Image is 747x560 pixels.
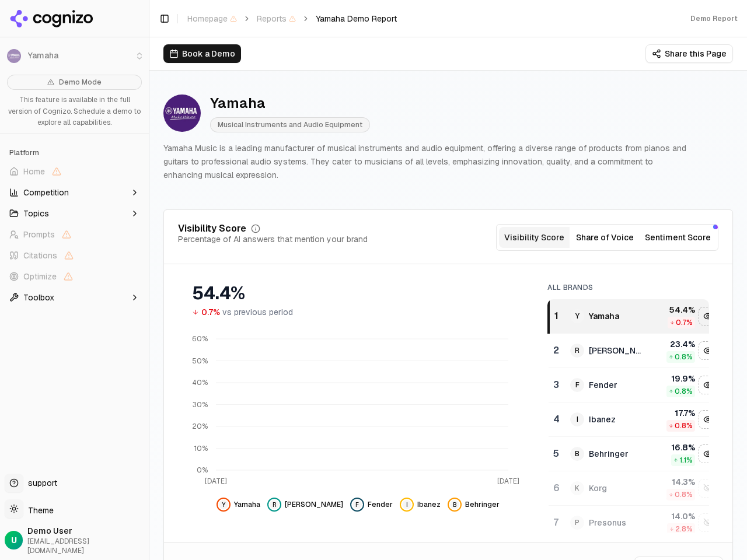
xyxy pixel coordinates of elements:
[570,309,584,323] span: Y
[589,448,629,460] div: Behringer
[570,412,584,426] span: I
[549,368,718,402] tr: 3FFender19.9%0.8%Hide fender data
[27,537,144,555] span: [EMAIL_ADDRESS][DOMAIN_NAME]
[589,482,607,494] div: Korg
[23,208,49,219] span: Topics
[570,481,584,495] span: K
[59,78,102,87] span: Demo Mode
[570,378,584,392] span: F
[554,309,558,323] div: 1
[497,477,519,486] tspan: [DATE]
[570,447,584,461] span: B
[653,304,695,316] div: 54.4 %
[553,344,558,358] div: 2
[549,437,718,471] tr: 5BBehringer16.8%1.1%Hide behringer data
[549,471,718,506] tr: 6KKorg14.3%0.8%Show korg data
[210,117,370,132] span: Musical Instruments and Audio Equipment
[570,344,584,358] span: R
[178,224,246,233] div: Visibility Score
[285,500,343,509] span: [PERSON_NAME]
[675,524,693,534] span: 2.8 %
[5,183,144,202] button: Competition
[589,379,617,391] div: Fender
[699,307,717,325] button: Hide yamaha data
[193,400,208,409] tspan: 30%
[400,498,441,512] button: Hide ibanez data
[675,387,693,396] span: 0.8 %
[219,500,228,509] span: Y
[7,94,142,129] p: This feature is available in the full version of Cognizo. Schedule a demo to explore all capabili...
[570,516,584,530] span: P
[267,498,343,512] button: Hide roland data
[570,227,640,248] button: Share of Voice
[23,271,57,282] span: Optimize
[553,516,558,530] div: 7
[192,379,208,388] tspan: 40%
[178,233,368,245] div: Percentage of AI answers that mention your brand
[11,534,17,546] span: U
[547,283,709,292] div: All Brands
[368,500,393,509] span: Fender
[350,498,393,512] button: Hide fender data
[23,187,69,198] span: Competition
[589,310,619,322] div: Yamaha
[192,356,208,366] tspan: 50%
[210,94,370,113] div: Yamaha
[553,481,558,495] div: 6
[675,490,693,499] span: 0.8 %
[699,341,717,360] button: Hide roland data
[640,227,715,248] button: Sentiment Score
[417,500,441,509] span: Ibanez
[234,500,260,509] span: Yamaha
[645,44,733,63] button: Share this Page
[163,94,201,132] img: Yamaha
[5,143,144,162] div: Platform
[653,510,695,522] div: 14.0 %
[187,13,397,24] nav: breadcrumb
[699,376,717,394] button: Hide fender data
[690,14,738,23] div: Demo Report
[192,335,208,344] tspan: 60%
[27,525,144,537] span: Demo User
[589,414,616,425] div: Ibanez
[194,444,208,453] tspan: 10%
[553,378,558,392] div: 3
[699,444,717,463] button: Hide behringer data
[217,498,260,512] button: Hide yamaha data
[23,250,57,261] span: Citations
[679,456,693,465] span: 1.1 %
[549,506,718,540] tr: 7PPresonus14.0%2.8%Show presonus data
[197,466,208,475] tspan: 0%
[549,402,718,437] tr: 4IIbanez17.7%0.8%Hide ibanez data
[699,410,717,429] button: Hide ibanez data
[553,447,558,461] div: 5
[549,334,718,368] tr: 2R[PERSON_NAME]23.4%0.8%Hide roland data
[699,513,717,532] button: Show presonus data
[23,505,54,516] span: Theme
[675,421,693,430] span: 0.8 %
[5,204,144,223] button: Topics
[23,229,55,240] span: Prompts
[553,412,558,426] div: 4
[5,288,144,307] button: Toolbox
[549,299,718,334] tr: 1YYamaha54.4%0.7%Hide yamaha data
[201,306,220,318] span: 0.7%
[257,13,296,24] span: Reports
[352,500,362,509] span: F
[187,13,237,24] span: Homepage
[163,44,241,63] button: Book a Demo
[23,166,45,177] span: Home
[448,498,500,512] button: Hide behringer data
[402,500,411,509] span: I
[23,292,54,303] span: Toolbox
[222,306,293,318] span: vs previous period
[465,500,500,509] span: Behringer
[499,227,570,248] button: Visibility Score
[316,13,397,24] span: Yamaha Demo Report
[675,352,693,362] span: 0.8 %
[676,318,693,327] span: 0.7 %
[653,442,695,453] div: 16.8 %
[653,373,695,384] div: 19.9 %
[653,476,695,488] div: 14.3 %
[653,338,695,350] div: 23.4 %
